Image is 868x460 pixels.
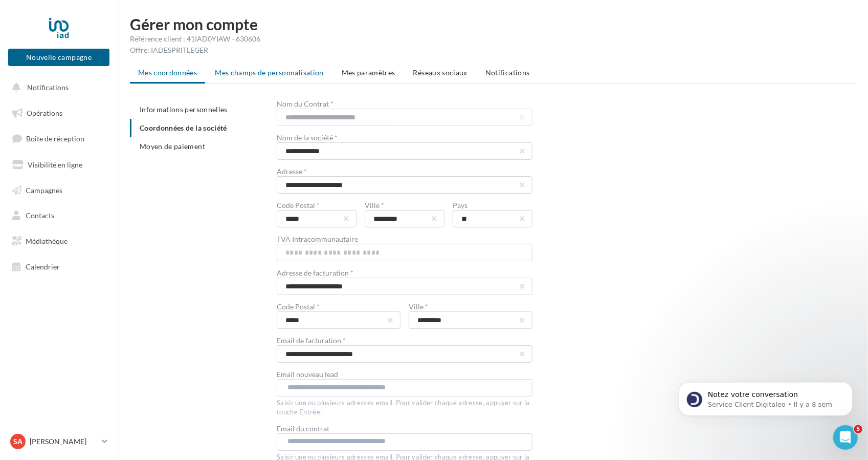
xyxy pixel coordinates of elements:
[26,185,62,194] span: Campagnes
[28,160,82,169] span: Visibilité en ligne
[6,128,112,150] a: Boîte de réception
[277,269,532,277] div: Adresse de facturation *
[6,154,112,176] a: Visibilité en ligne
[30,436,98,447] p: [PERSON_NAME]
[8,49,109,66] button: Nouvelle campagne
[27,109,62,117] span: Opérations
[6,77,107,98] button: Notifications
[833,425,858,450] iframe: Intercom live chat
[277,425,532,432] div: Email du contrat
[663,361,868,432] iframe: Intercom notifications message
[27,83,69,92] span: Notifications
[6,256,112,278] a: Calendrier
[26,262,60,271] span: Calendrier
[342,68,395,77] span: Mes paramètres
[140,105,228,114] span: Informations personnelles
[277,100,532,108] div: Nom du Contrat *
[854,425,862,433] span: 5
[413,68,468,77] span: Réseaux sociaux
[277,134,532,141] div: Nom de la société *
[6,231,112,252] a: Médiathèque
[277,236,532,243] div: TVA Intracommunautaire
[365,202,444,209] div: Ville *
[6,180,112,201] a: Campagnes
[277,337,532,344] div: Email de facturation *
[453,202,532,209] div: Pays
[277,396,532,417] div: Saisir une ou plusieurs adresses email. Pour valider chaque adresse, appuyer sur la touche Entrée.
[6,102,112,124] a: Opérations
[140,142,205,151] span: Moyen de paiement
[26,134,84,143] span: Boîte de réception
[26,237,68,245] span: Médiathèque
[26,211,54,220] span: Contacts
[277,168,532,175] div: Adresse *
[277,371,532,378] div: Email nouveau lead
[8,432,109,451] a: SA [PERSON_NAME]
[130,45,856,55] div: Offre: IADESPRITLEGER
[409,303,532,310] div: Ville *
[277,303,400,310] div: Code Postal *
[13,436,23,447] span: SA
[485,68,530,77] span: Notifications
[130,34,856,44] div: Référence client : 41IAD0YIAW - 630606
[277,202,357,209] div: Code Postal *
[215,68,324,77] span: Mes champs de personnalisation
[6,205,112,226] a: Contacts
[130,16,856,32] h1: Gérer mon compte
